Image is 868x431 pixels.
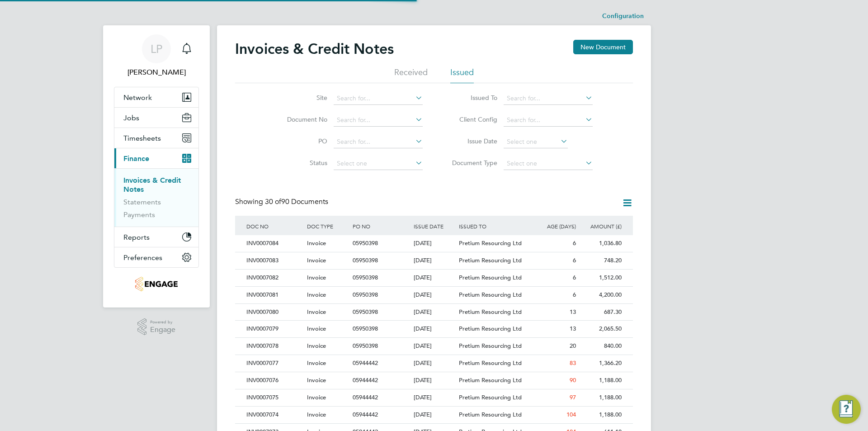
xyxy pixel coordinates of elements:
div: 1,366.20 [578,355,624,372]
div: INV0007082 [244,270,305,286]
span: 05944442 [353,376,378,384]
span: 05950398 [353,325,378,332]
div: AGE (DAYS) [533,216,578,237]
span: Pretium Resourcing Ltd [459,376,522,384]
span: 90 Documents [265,197,328,206]
span: 05950398 [353,308,378,316]
div: INV0007076 [244,372,305,389]
nav: Main navigation [103,25,210,308]
span: Engage [150,326,175,334]
span: 05944442 [353,393,378,401]
div: Finance [114,168,198,227]
span: Jobs [123,114,139,122]
span: 05950398 [353,342,378,350]
span: 97 [570,393,576,401]
div: INV0007074 [244,407,305,423]
input: Search for... [334,136,423,148]
div: [DATE] [411,235,457,252]
div: 1,036.80 [578,235,624,252]
input: Search for... [334,114,423,127]
div: PO NO [350,216,411,237]
div: INV0007078 [244,338,305,355]
span: Timesheets [123,134,161,142]
div: 4,200.00 [578,287,624,303]
div: [DATE] [411,304,457,321]
span: 6 [573,291,576,298]
span: Invoice [307,274,326,281]
span: 05950398 [353,256,378,264]
label: Issued To [445,94,497,102]
a: Invoices & Credit Notes [123,176,181,194]
span: 20 [570,342,576,350]
span: Pretium Resourcing Ltd [459,342,522,350]
input: Search for... [334,92,423,105]
div: [DATE] [411,407,457,423]
div: 1,188.00 [578,407,624,423]
input: Select one [504,157,593,170]
div: INV0007077 [244,355,305,372]
span: Invoice [307,308,326,316]
span: Reports [123,233,150,242]
div: 748.20 [578,252,624,269]
span: Invoice [307,291,326,298]
div: INV0007079 [244,321,305,337]
span: Pretium Resourcing Ltd [459,359,522,367]
div: DOC NO [244,216,305,237]
div: 1,188.00 [578,389,624,406]
span: Pretium Resourcing Ltd [459,274,522,281]
div: 840.00 [578,338,624,355]
span: 83 [570,359,576,367]
div: [DATE] [411,355,457,372]
span: Pretium Resourcing Ltd [459,239,522,247]
div: [DATE] [411,372,457,389]
label: PO [275,137,327,145]
div: INV0007080 [244,304,305,321]
div: [DATE] [411,270,457,286]
span: Invoice [307,359,326,367]
button: Finance [114,148,198,168]
input: Search for... [504,114,593,127]
label: Document Type [445,159,497,167]
span: Invoice [307,325,326,332]
button: Jobs [114,108,198,128]
div: [DATE] [411,389,457,406]
span: Network [123,93,152,102]
div: DOC TYPE [305,216,350,237]
button: Timesheets [114,128,198,148]
span: Pretium Resourcing Ltd [459,325,522,332]
span: 6 [573,274,576,281]
span: LP [151,43,162,55]
span: 05950398 [353,239,378,247]
div: AMOUNT (£) [578,216,624,237]
label: Status [275,159,327,167]
span: 90 [570,376,576,384]
a: Payments [123,210,155,219]
label: Issue Date [445,137,497,145]
span: Invoice [307,411,326,418]
span: 05950398 [353,274,378,281]
span: Powered by [150,318,175,326]
button: Engage Resource Center [832,395,861,424]
a: Powered byEngage [137,318,176,336]
li: Received [394,67,428,83]
span: Preferences [123,253,162,262]
span: Laura Parkinson [114,67,199,78]
span: Invoice [307,342,326,350]
li: Configuration [602,7,644,25]
li: Issued [450,67,474,83]
div: 687.30 [578,304,624,321]
span: Invoice [307,239,326,247]
label: Document No [275,115,327,123]
div: [DATE] [411,321,457,337]
span: Invoice [307,393,326,401]
span: 13 [570,325,576,332]
input: Select one [504,136,568,148]
div: INV0007081 [244,287,305,303]
div: ISSUE DATE [411,216,457,237]
button: New Document [573,40,633,54]
span: 05950398 [353,291,378,298]
button: Network [114,87,198,107]
span: Finance [123,154,149,163]
span: 6 [573,239,576,247]
div: [DATE] [411,252,457,269]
